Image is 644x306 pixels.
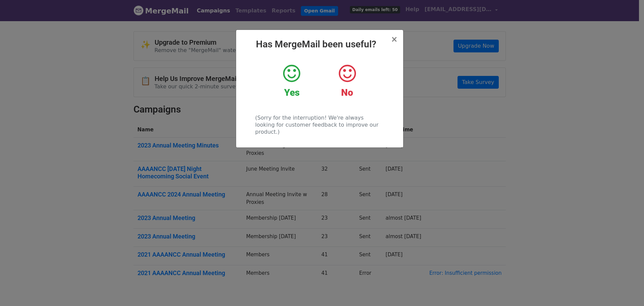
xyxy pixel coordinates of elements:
span: × [391,35,397,44]
p: (Sorry for the interruption! We're always looking for customer feedback to improve our product.) [255,114,384,135]
button: Close [391,35,397,43]
a: No [324,63,370,98]
strong: Yes [284,87,300,98]
h2: Has MergeMail been useful? [241,39,398,50]
strong: No [341,87,353,98]
a: Yes [269,63,314,98]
